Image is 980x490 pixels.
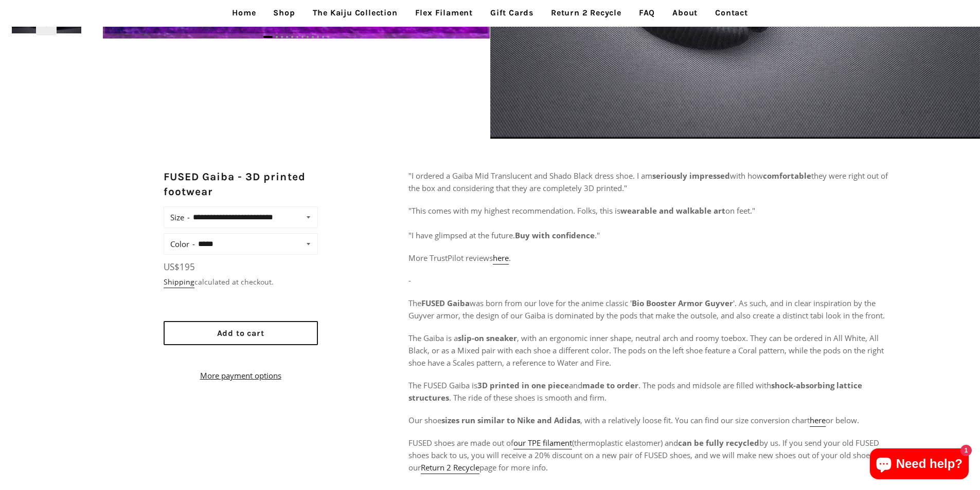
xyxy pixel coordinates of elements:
[493,253,509,263] span: here
[408,171,652,181] span: "I ordered a Gaiba Mid Translucent and Shado Black dress shoe. I am
[652,171,730,181] b: seriously impressed
[301,36,304,38] span: Go to slide 7
[217,328,264,338] span: Add to cart
[441,415,580,425] strong: sizes run similar to Nike and Adidas
[322,36,324,38] span: Go to slide 11
[408,171,888,193] span: they were right out of the box and considering that they are completely 3D printed."
[276,36,278,38] span: Go to slide 2
[408,275,411,286] span: -
[408,438,890,474] span: FUSED shoes are made out of (thermoplastic elastomer) and by us. If you send your old FUSED shoes...
[408,253,493,263] span: More TrustPilot reviews
[296,36,298,38] span: Go to slide 6
[164,261,195,273] span: US$195
[317,36,319,38] span: Go to slide 10
[164,321,318,345] button: Add to cart
[286,36,288,38] span: Go to slide 4
[164,369,318,382] a: More payment options
[477,380,569,390] strong: 3D printed in one piece
[312,36,314,38] span: Go to slide 9
[595,230,600,240] span: ."
[164,276,318,288] div: calculated at checkout.
[170,237,195,251] label: Color
[327,36,329,38] span: Go to slide 12
[164,169,327,200] h2: FUSED Gaiba - 3D printed footwear
[408,380,862,403] strong: shock-absorbing lattice structures
[513,438,572,449] a: our TPE filament
[678,438,759,448] strong: can be fully recycled
[620,205,725,216] b: wearable and walkable art
[408,380,862,403] span: The FUSED Gaiba is and . The pods and midsole are filled with . The ride of these shoes is smooth...
[263,36,273,38] span: Go to slide 1
[164,277,194,288] a: Shipping
[408,230,515,240] span: "I have glimpsed at the future.
[408,415,859,427] span: Our shoe , with a relatively loose fit. You can find our size conversion chart or below.
[291,36,293,38] span: Go to slide 5
[763,171,811,181] b: comfortable
[509,253,511,263] span: .
[307,36,309,38] span: Go to slide 8
[632,298,733,308] strong: Bio Booster Armor Guyver
[582,380,638,390] strong: made to order
[725,205,755,216] span: on feet."
[867,448,972,482] inbox-online-store-chat: Shopify online store chat
[810,415,826,427] a: here
[281,36,283,38] span: Go to slide 3
[408,298,885,321] span: The was born from our love for the anime classic ' '. As such, and in clear inspiration by the Gu...
[421,298,470,308] strong: FUSED Gaiba
[421,462,479,474] a: Return 2 Recycle
[408,205,620,216] span: "This comes with my highest recommendation. Folks, this is
[170,210,190,224] label: Size
[515,230,595,240] b: Buy with confidence
[730,171,763,181] span: with how
[408,332,899,369] p: The Gaiba is a , with an ergonomic inner shape, neutral arch and roomy toebox. They can be ordere...
[493,253,509,265] a: here
[458,333,517,343] strong: slip-on sneaker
